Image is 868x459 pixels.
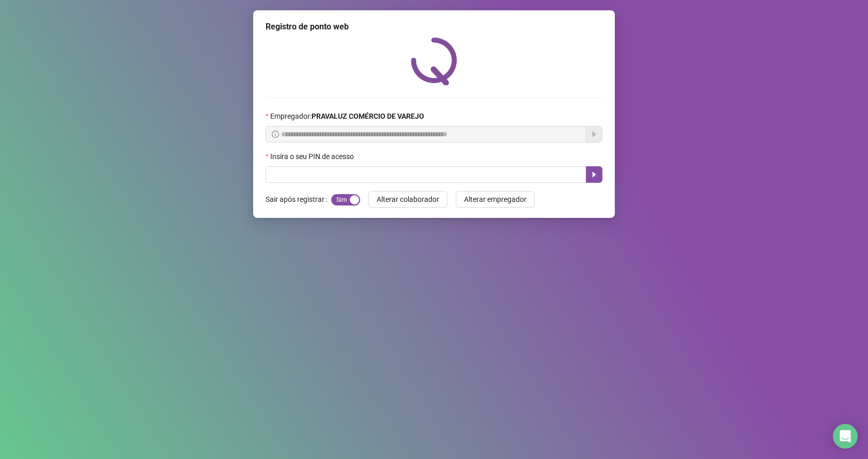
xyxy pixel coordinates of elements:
[833,424,858,449] div: Open Intercom Messenger
[377,194,439,205] span: Alterar colaborador
[270,110,424,122] span: Empregador :
[411,37,457,85] img: QRPoint
[266,191,331,208] label: Sair após registrar
[266,21,602,33] div: Registro de ponto web
[266,151,361,162] label: Insira o seu PIN de acesso
[368,191,447,208] button: Alterar colaborador
[464,194,526,205] span: Alterar empregador
[456,191,535,208] button: Alterar empregador
[312,112,424,120] strong: PRAVALUZ COMÉRCIO DE VAREJO
[590,170,598,179] span: caret-right
[272,131,279,138] span: info-circle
